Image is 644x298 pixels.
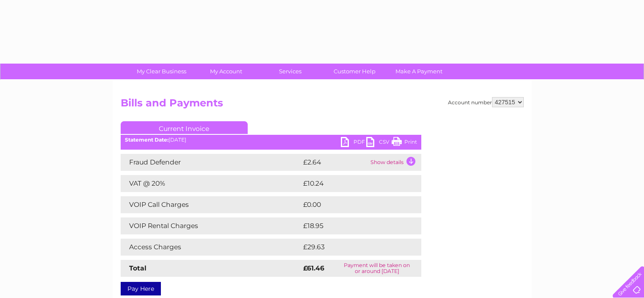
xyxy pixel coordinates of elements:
b: Statement Date: [125,136,169,143]
td: £29.63 [301,239,404,256]
a: My Account [191,64,261,79]
div: Account number [448,97,524,107]
h2: Bills and Payments [121,97,524,113]
td: £2.64 [301,154,368,171]
td: Show details [368,154,421,171]
a: CSV [366,137,392,149]
td: Access Charges [121,239,301,256]
td: VOIP Rental Charges [121,217,301,234]
a: Make A Payment [384,64,454,79]
a: Pay Here [121,282,161,295]
strong: £61.46 [303,264,324,272]
div: [DATE] [121,137,421,143]
a: PDF [341,137,366,149]
a: Services [255,64,325,79]
strong: Total [129,264,146,272]
td: £18.95 [301,217,404,234]
td: VAT @ 20% [121,175,301,192]
a: Current Invoice [121,121,248,134]
td: Fraud Defender [121,154,301,171]
td: £10.24 [301,175,404,192]
a: My Clear Business [127,64,196,79]
td: £0.00 [301,196,402,213]
td: VOIP Call Charges [121,196,301,213]
a: Customer Help [320,64,390,79]
a: Print [392,137,417,149]
td: Payment will be taken on or around [DATE] [333,260,421,277]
